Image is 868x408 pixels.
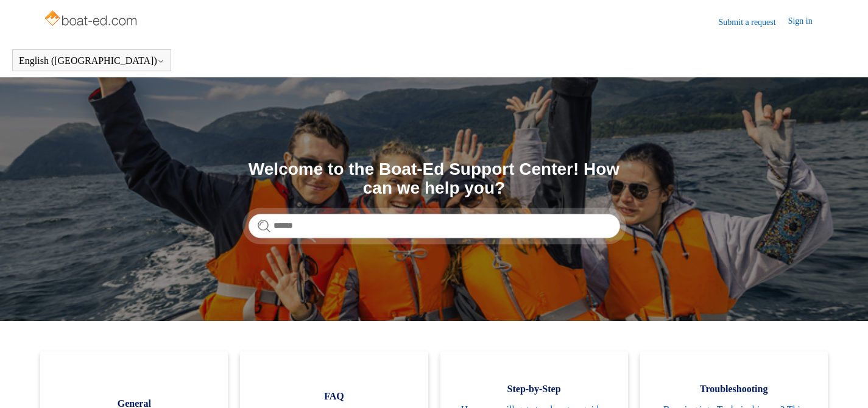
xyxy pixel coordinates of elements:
a: Sign in [788,15,825,29]
span: Step-by-Step [459,382,610,396]
button: English ([GEOGRAPHIC_DATA]) [19,55,164,66]
h1: Welcome to the Boat-Ed Support Center! How can we help you? [249,160,620,198]
span: FAQ [258,389,409,404]
span: Troubleshooting [658,382,810,396]
img: Boat-Ed Help Center home page [43,7,140,32]
input: Search [249,214,620,238]
a: Submit a request [719,16,788,29]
